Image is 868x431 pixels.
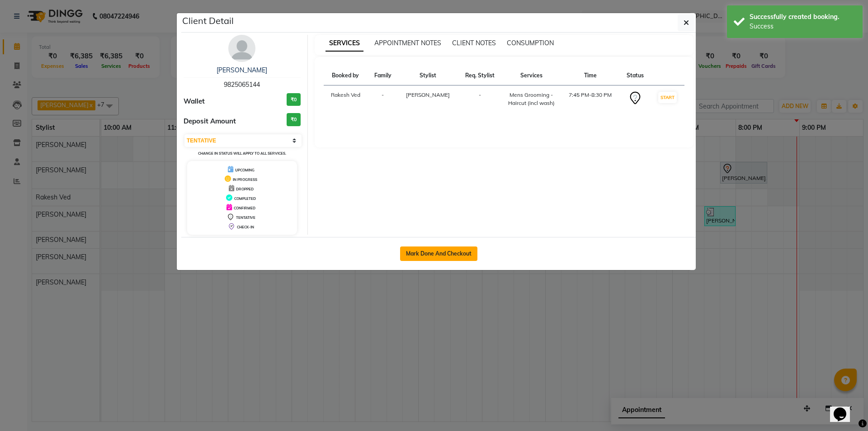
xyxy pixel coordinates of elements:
th: Status [620,66,651,85]
th: Stylist [398,66,458,85]
span: 9825065144 [224,81,260,89]
span: IN PROGRESS [233,177,257,182]
div: Successfully created booking. [750,12,856,22]
span: CHECK-IN [237,225,254,229]
a: [PERSON_NAME] [217,66,267,74]
th: Booked by [324,66,368,85]
img: avatar [228,35,255,62]
span: CLIENT NOTES [452,39,496,47]
div: Mens Grooming - Haircut (incl wash) [507,91,556,107]
th: Req. Stylist [458,66,502,85]
td: - [368,85,398,113]
span: Deposit Amount [184,116,236,127]
span: CONSUMPTION [507,39,554,47]
span: Wallet [184,96,205,107]
th: Time [561,66,620,85]
span: SERVICES [325,35,363,52]
h3: ₹0 [287,93,301,106]
th: Services [502,66,561,85]
td: Rakesh Ved [324,85,368,113]
button: Mark Done And Checkout [400,246,477,261]
span: DROPPED [236,187,254,191]
iframe: chat widget [830,395,859,422]
span: TENTATIVE [236,215,255,220]
td: - [458,85,502,113]
h3: ₹0 [287,113,301,126]
span: [PERSON_NAME] [406,91,450,98]
button: START [658,92,677,103]
span: COMPLETED [234,196,256,201]
div: Success [750,22,856,31]
small: Change in status will apply to all services. [198,151,286,156]
h5: Client Detail [182,14,234,28]
span: APPOINTMENT NOTES [374,39,441,47]
td: 7:45 PM-8:30 PM [561,85,620,113]
span: CONFIRMED [234,206,255,210]
span: UPCOMING [235,168,255,172]
th: Family [368,66,398,85]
